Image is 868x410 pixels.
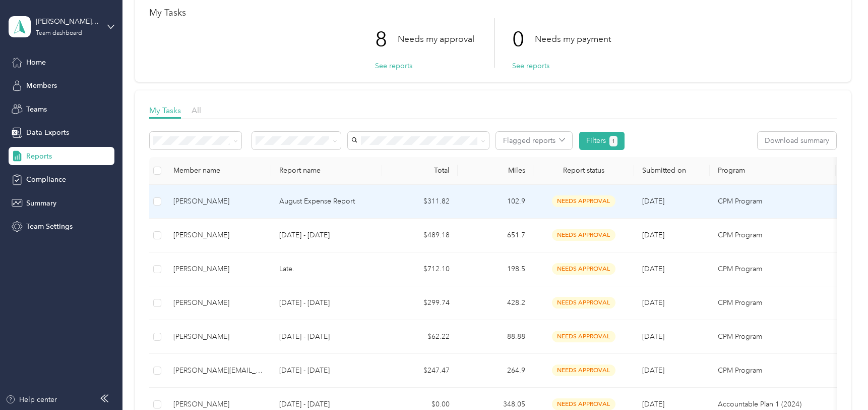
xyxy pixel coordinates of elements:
span: needs approval [552,229,615,241]
div: Member name [173,166,263,175]
span: needs approval [552,331,615,342]
span: 1 [612,137,615,146]
button: Filters1 [579,132,625,150]
p: [DATE] - [DATE] [279,365,374,376]
td: CPM Program [710,185,836,219]
td: CPM Program [710,286,836,320]
span: [DATE] [642,231,664,239]
button: See reports [375,61,412,71]
span: needs approval [552,195,615,207]
span: Members [26,80,57,91]
td: $489.18 [382,219,458,252]
th: Program [710,157,836,185]
p: CPM Program [718,196,828,207]
span: All [192,106,201,115]
iframe: Everlance-gr Chat Button Frame [812,353,868,410]
p: Needs my approval [398,33,474,45]
td: $311.82 [382,185,458,219]
button: Flagged reports [496,132,572,149]
span: needs approval [552,398,615,410]
div: [PERSON_NAME] [173,399,263,410]
p: [DATE] - [DATE] [279,331,374,342]
span: needs approval [552,365,615,376]
span: Data Exports [26,127,69,138]
p: [DATE] - [DATE] [279,399,374,410]
span: [DATE] [642,265,664,273]
span: Compliance [26,174,66,185]
span: needs approval [552,263,615,275]
p: Accountable Plan 1 (2024) [718,399,828,410]
td: CPM Program [710,252,836,286]
td: 651.7 [458,219,533,252]
div: [PERSON_NAME][EMAIL_ADDRESS][DOMAIN_NAME] [173,365,263,376]
div: [PERSON_NAME] [173,331,263,342]
td: 88.88 [458,320,533,354]
button: Download summary [758,132,836,149]
td: $247.47 [382,354,458,388]
div: [PERSON_NAME] [173,297,263,309]
th: Submitted on [634,157,710,185]
p: [DATE] - [DATE] [279,297,374,309]
span: Teams [26,104,47,115]
button: Help center [6,394,57,405]
p: August Expense Report [279,196,374,207]
p: CPM Program [718,365,828,376]
span: [DATE] [642,400,664,408]
p: [DATE] - [DATE] [279,230,374,241]
th: Report name [271,157,382,185]
td: CPM Program [710,354,836,388]
span: needs approval [552,297,615,309]
td: $712.10 [382,252,458,286]
th: Member name [165,157,271,185]
button: 1 [609,136,618,146]
div: [PERSON_NAME] [173,230,263,241]
span: [DATE] [642,298,664,307]
p: Needs my payment [535,33,611,45]
span: Reports [26,151,52,162]
td: CPM Program [710,219,836,252]
p: 8 [375,18,398,61]
div: Team dashboard [36,30,82,36]
span: [DATE] [642,197,664,206]
span: Team Settings [26,221,73,232]
span: [DATE] [642,366,664,375]
div: [PERSON_NAME]'s Team [36,16,99,27]
div: [PERSON_NAME] [173,196,263,207]
p: CPM Program [718,264,828,275]
td: 102.9 [458,185,533,219]
td: 428.2 [458,286,533,320]
div: [PERSON_NAME] [173,264,263,275]
span: [DATE] [642,332,664,341]
div: Total [390,166,450,175]
p: Late. [279,264,374,275]
td: $299.74 [382,286,458,320]
p: 0 [512,18,535,61]
td: 198.5 [458,252,533,286]
td: CPM Program [710,320,836,354]
span: Summary [26,198,56,209]
button: See reports [512,61,549,71]
span: Home [26,57,46,68]
div: Miles [466,166,525,175]
td: 264.9 [458,354,533,388]
p: CPM Program [718,331,828,342]
h1: My Tasks [149,8,837,18]
p: CPM Program [718,297,828,309]
span: Report status [541,166,626,175]
td: $62.22 [382,320,458,354]
span: My Tasks [149,106,181,115]
p: CPM Program [718,230,828,241]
